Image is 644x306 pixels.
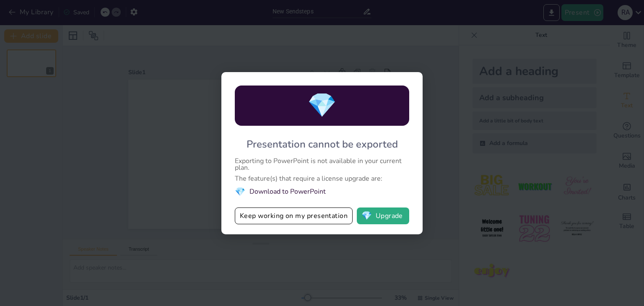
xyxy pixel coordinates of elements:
[235,158,409,171] div: Exporting to PowerPoint is not available in your current plan.
[357,207,409,224] button: diamondUpgrade
[247,137,398,151] div: Presentation cannot be exported
[307,89,337,122] span: diamond
[235,186,409,197] li: Download to PowerPoint
[235,186,245,197] span: diamond
[235,207,353,224] button: Keep working on my presentation
[235,175,409,182] div: The feature(s) that require a license upgrade are:
[361,212,372,220] span: diamond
